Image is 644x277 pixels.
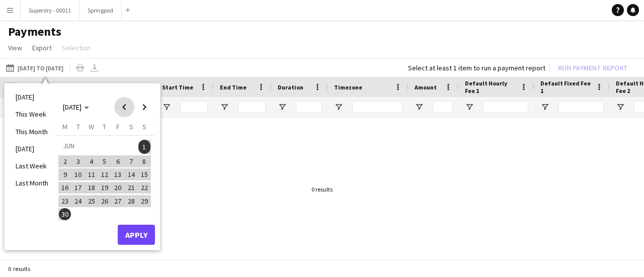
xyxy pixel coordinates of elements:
[58,139,138,155] td: JUN
[99,182,111,194] span: 19
[10,106,54,123] li: This Week
[10,157,54,174] li: Last Week
[59,98,93,116] button: Choose month and year
[98,181,111,194] button: 19-06-2025
[86,168,98,180] span: 11
[238,101,266,113] input: End Time Filter Input
[124,155,137,168] button: 07-06-2025
[71,181,85,194] button: 17-06-2025
[10,88,54,106] li: [DATE]
[32,43,52,52] span: Export
[465,79,516,95] span: Default Hourly Fee 1
[71,195,85,208] button: 24-06-2025
[138,155,150,167] span: 8
[111,195,124,208] button: 27-06-2025
[10,140,54,157] li: [DATE]
[86,182,98,194] span: 18
[116,122,120,131] span: F
[98,155,111,168] button: 05-06-2025
[125,195,137,207] span: 28
[278,103,287,112] button: Open Filter Menu
[4,41,26,54] a: View
[8,43,22,52] span: View
[129,122,133,131] span: S
[415,83,437,91] span: Amount
[138,182,150,194] span: 22
[98,195,111,208] button: 26-06-2025
[72,182,85,194] span: 17
[62,122,67,131] span: M
[483,101,528,113] input: Default Hourly Fee 1 Filter Input
[99,155,111,167] span: 5
[125,155,137,167] span: 7
[10,174,54,192] li: Last Month
[86,155,98,167] span: 4
[540,103,549,112] button: Open Filter Menu
[138,181,151,194] button: 22-06-2025
[125,168,137,180] span: 14
[142,122,146,131] span: S
[10,123,54,140] li: This Month
[85,195,98,208] button: 25-06-2025
[138,195,151,208] button: 29-06-2025
[278,83,303,91] span: Duration
[311,186,333,193] div: 0 results
[138,155,151,168] button: 08-06-2025
[433,101,453,113] input: Amount Filter Input
[334,83,362,91] span: Timezone
[71,168,85,181] button: 10-06-2025
[616,103,625,112] button: Open Filter Menu
[540,79,592,95] span: Default Fixed Fee 1
[408,63,545,72] div: Select at least 1 item to run a payment report
[79,1,122,20] button: Springpod
[59,155,71,167] span: 2
[103,122,106,131] span: T
[114,97,134,117] button: Previous month
[124,195,137,208] button: 28-06-2025
[98,168,111,181] button: 12-06-2025
[138,168,150,180] span: 15
[112,168,124,180] span: 13
[138,168,151,181] button: 15-06-2025
[85,155,98,168] button: 04-06-2025
[58,168,71,181] button: 09-06-2025
[72,155,85,167] span: 3
[118,225,155,245] button: Apply
[85,181,98,194] button: 18-06-2025
[220,83,247,91] span: End Time
[4,62,65,74] button: [DATE] to [DATE]
[58,155,71,168] button: 02-06-2025
[59,168,71,180] span: 9
[59,195,71,207] span: 23
[124,168,137,181] button: 14-06-2025
[89,122,94,131] span: W
[21,1,79,20] button: Superdry - 00011
[58,181,71,194] button: 16-06-2025
[138,195,150,207] span: 29
[28,41,56,54] a: Export
[124,181,137,194] button: 21-06-2025
[415,103,424,112] button: Open Filter Menu
[59,208,71,220] span: 30
[86,195,98,207] span: 25
[162,103,171,112] button: Open Filter Menu
[138,139,151,155] button: 01-06-2025
[134,97,154,117] button: Next month
[99,195,111,207] span: 26
[220,103,229,112] button: Open Filter Menu
[76,122,80,131] span: T
[465,103,474,112] button: Open Filter Menu
[334,103,343,112] button: Open Filter Menu
[85,168,98,181] button: 11-06-2025
[59,182,71,194] span: 16
[111,168,124,181] button: 13-06-2025
[162,83,193,91] span: Start Time
[58,195,71,208] button: 23-06-2025
[352,101,403,113] input: Timezone Filter Input
[558,101,604,113] input: Default Fixed Fee 1 Filter Input
[72,195,85,207] span: 24
[125,182,137,194] span: 21
[111,181,124,194] button: 20-06-2025
[72,168,85,180] span: 10
[58,208,71,221] button: 30-06-2025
